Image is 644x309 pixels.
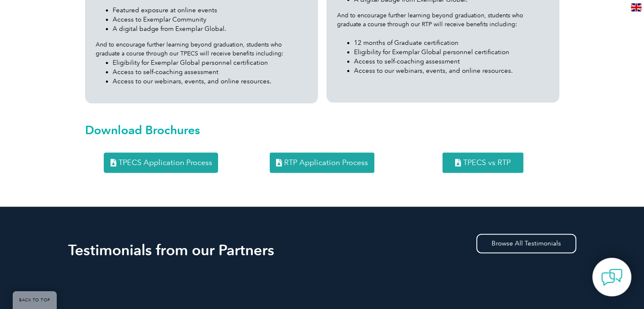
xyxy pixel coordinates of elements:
[442,152,523,173] a: TPECS vs RTP
[476,234,576,253] a: Browse All Testimonials
[354,57,549,66] li: Access to self-coaching assessment
[118,159,212,166] span: TPECS Application Process
[113,24,307,33] li: A digital badge from Exemplar Global.
[113,15,307,24] li: Access to Exemplar Community
[113,6,307,15] li: Featured exposure at online events
[631,3,641,11] img: en
[68,243,576,257] h2: Testimonials from our Partners
[354,38,549,47] li: 12 months of Graduate certification
[113,77,307,86] li: Access to our webinars, events, and online resources.
[85,123,559,137] h2: Download Brochures
[463,159,511,166] span: TPECS vs RTP
[13,291,57,309] a: BACK TO TOP
[354,66,549,75] li: Access to our webinars, events, and online resources.
[354,47,549,57] li: Eligibility for Exemplar Global personnel certification
[601,267,622,288] img: contact-chat.png
[284,159,368,166] span: RTP Application Process
[113,67,307,77] li: Access to self-coaching assessment
[113,58,307,67] li: Eligibility for Exemplar Global personnel certification
[270,152,374,173] a: RTP Application Process
[104,152,218,173] a: TPECS Application Process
